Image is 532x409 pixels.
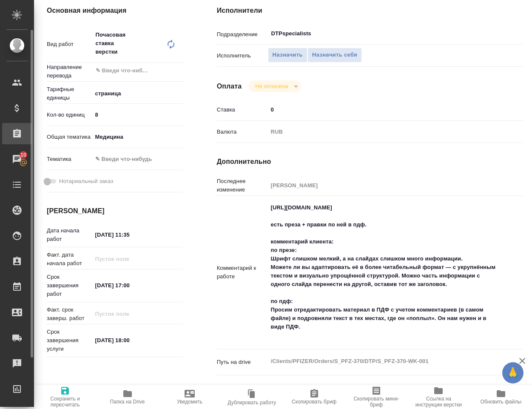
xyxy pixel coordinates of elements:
[95,155,173,163] div: ✎ Введи что-нибудь
[312,50,357,60] span: Назначить себя
[92,109,183,121] input: ✎ Введи что-нибудь
[47,251,92,268] p: Факт. дата начала работ
[407,385,469,409] button: Ссылка на инструкции верстки
[492,33,494,34] button: Open
[47,306,92,323] p: Факт. срок заверш. работ
[92,86,183,101] div: страница
[273,50,303,60] span: Назначить
[217,157,523,167] h4: Дополнительно
[506,364,520,382] span: 🙏
[217,51,268,60] p: Исполнитель
[47,155,92,163] p: Тематика
[92,279,167,292] input: ✎ Введи что-нибудь
[217,81,242,92] h4: Оплата
[59,177,113,186] span: Нотариальный заказ
[47,328,92,353] p: Срок завершения услуги
[217,6,523,16] h4: Исполнители
[268,354,497,369] textarea: /Clients/PFIZER/Orders/S_PFZ-370/DTP/S_PFZ-370-WK-001
[178,70,180,72] button: Open
[221,385,283,409] button: Дублировать работу
[268,179,497,192] input: Пустое поле
[47,63,92,80] p: Направление перевода
[268,103,497,116] input: ✎ Введи что-нибудь
[268,200,497,343] textarea: [URL][DOMAIN_NAME] есть преза + правки по ней в пдф. комментарий клиента: по презе: Шрифт слишком...
[470,385,532,409] button: Обновить файлы
[110,399,145,405] span: Папка на Drive
[2,149,32,170] a: 10
[39,396,91,408] span: Сохранить и пересчитать
[92,253,167,265] input: Пустое поле
[92,130,183,144] div: Медицина
[217,128,268,136] p: Валюта
[34,385,96,409] button: Сохранить и пересчитать
[502,362,523,383] button: 🙏
[92,152,183,166] div: ✎ Введи что-нибудь
[47,6,183,16] h4: Основная информация
[47,226,92,243] p: Дата начала работ
[253,83,290,90] button: Не оплачена
[217,30,268,39] p: Подразделение
[159,385,221,409] button: Уведомить
[217,177,268,194] p: Последнее изменение
[177,399,202,405] span: Уведомить
[481,399,522,405] span: Обновить файлы
[283,385,345,409] button: Скопировать бриф
[47,111,92,119] p: Кол-во единиц
[350,396,402,408] span: Скопировать мини-бриф
[92,334,167,346] input: ✎ Введи что-нибудь
[95,66,152,76] input: ✎ Введи что-нибудь
[47,85,92,102] p: Тарифные единицы
[413,396,464,408] span: Ссылка на инструкции верстки
[47,133,92,141] p: Общая тематика
[307,48,362,63] button: Назначить себя
[268,48,307,63] button: Назначить
[92,308,167,320] input: Пустое поле
[47,206,183,216] h4: [PERSON_NAME]
[217,264,268,281] p: Комментарий к работе
[47,273,92,298] p: Срок завершения работ
[217,358,268,366] p: Путь на drive
[248,80,301,92] div: Не оплачена
[15,151,31,159] span: 10
[292,399,336,405] span: Скопировать бриф
[47,40,92,49] p: Вид работ
[96,385,158,409] button: Папка на Drive
[92,229,167,241] input: ✎ Введи что-нибудь
[217,106,268,114] p: Ставка
[345,385,407,409] button: Скопировать мини-бриф
[268,125,497,139] div: RUB
[228,400,276,406] span: Дублировать работу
